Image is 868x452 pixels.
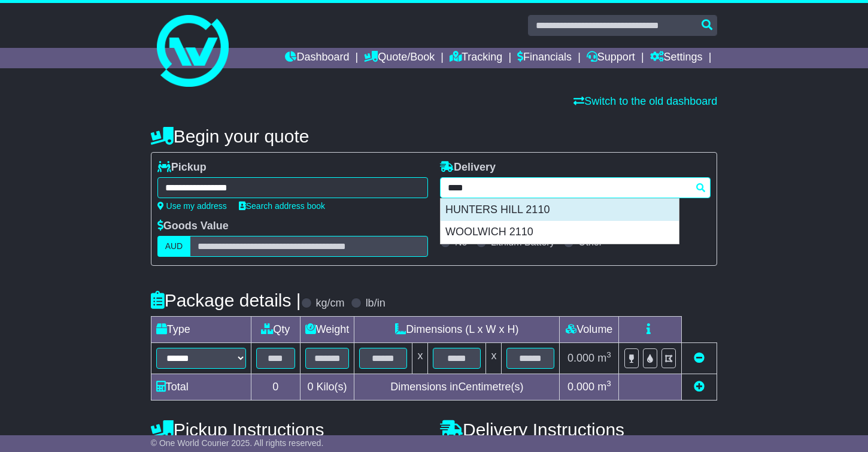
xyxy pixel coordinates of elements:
h4: Begin your quote [151,126,718,146]
a: Support [587,48,635,68]
a: Switch to the old dashboard [573,95,717,107]
a: Remove this item [694,352,705,364]
td: Dimensions in Centimetre(s) [354,374,560,401]
td: Type [151,317,251,343]
div: WOOLWICH 2110 [441,221,679,244]
td: Kilo(s) [300,374,354,401]
label: AUD [157,236,191,257]
td: Volume [560,317,619,343]
span: 0.000 [567,381,594,393]
label: Delivery [440,161,496,174]
td: 0 [251,374,300,401]
a: Dashboard [285,48,349,68]
h4: Delivery Instructions [440,420,717,439]
a: Search address book [239,201,325,211]
h4: Package details | [151,290,301,310]
td: x [412,343,428,374]
td: Weight [300,317,354,343]
a: Tracking [450,48,502,68]
span: 0.000 [567,352,594,364]
label: kg/cm [316,297,345,310]
td: Total [151,374,251,401]
label: Goods Value [157,220,229,233]
a: Add new item [694,381,705,393]
span: m [597,381,611,393]
td: Qty [251,317,300,343]
a: Use my address [157,201,227,211]
h4: Pickup Instructions [151,420,428,439]
sup: 3 [606,350,611,359]
span: m [597,352,611,364]
span: 0 [308,381,314,393]
div: HUNTERS HILL 2110 [441,199,679,222]
a: Quote/Book [364,48,435,68]
label: Pickup [157,161,207,174]
typeahead: Please provide city [440,177,711,198]
td: Dimensions (L x W x H) [354,317,560,343]
a: Settings [650,48,703,68]
span: © One World Courier 2025. All rights reserved. [151,438,324,448]
td: x [486,343,502,374]
label: lb/in [366,297,386,310]
sup: 3 [606,379,611,388]
a: Financials [517,48,572,68]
